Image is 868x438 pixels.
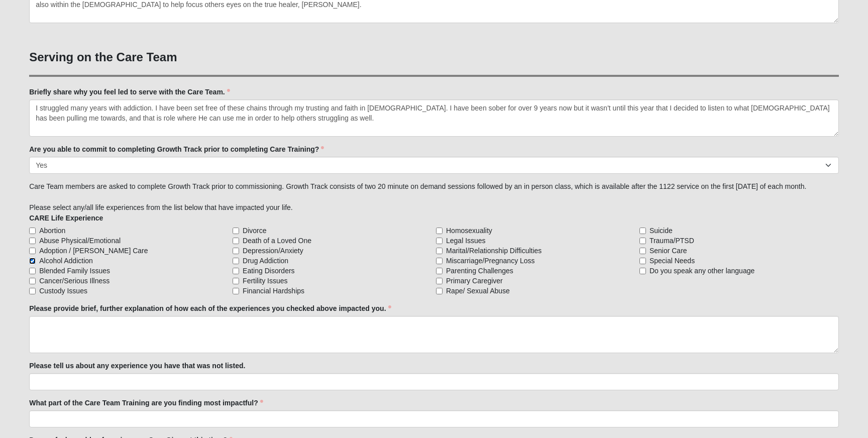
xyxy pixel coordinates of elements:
[29,361,245,371] label: Please tell us about any experience you have that was not listed.
[233,248,239,254] input: Depression/Anxiety
[29,99,839,137] textarea: I struggled many years with addiction. I have been set free of these chains through my trusting a...
[29,398,263,408] label: What part of the Care Team Training are you finding most impactful?
[436,248,443,254] input: Marital/Relationship Difficulties
[29,268,36,274] input: Blended Family Issues
[446,286,510,296] span: Rape/ Sexual Abuse
[243,246,303,256] span: Depression/Anxiety
[243,236,311,246] span: Death of a Loved One
[639,248,646,254] input: Senior Care
[446,246,541,256] span: Marital/Relationship Difficulties
[436,288,443,294] input: Rape/ Sexual Abuse
[446,236,486,246] span: Legal Issues
[649,256,695,266] span: Special Needs
[29,50,839,65] h3: Serving on the Care Team
[29,258,36,264] input: Alcohol Addiction
[29,228,36,234] input: Abortion
[639,268,646,274] input: Do you speak any other language
[243,226,266,236] span: Divorce
[39,276,110,286] span: Cancer/Serious Illness
[39,256,93,266] span: Alcohol Addiction
[39,286,87,296] span: Custody Issues
[446,226,492,236] span: Homosexuality
[39,226,65,236] span: Abortion
[233,228,239,234] input: Divorce
[649,266,754,276] span: Do you speak any other language
[233,238,239,244] input: Death of a Loved One
[243,266,295,276] span: Eating Disorders
[649,226,673,236] span: Suicide
[243,286,304,296] span: Financial Hardships
[29,238,36,244] input: Abuse Physical/Emotional
[39,236,121,246] span: Abuse Physical/Emotional
[39,266,110,276] span: Blended Family Issues
[639,258,646,264] input: Special Needs
[243,256,288,266] span: Drug Addiction
[39,246,148,256] span: Adoption / [PERSON_NAME] Care
[233,258,239,264] input: Drug Addiction
[29,213,103,223] label: CARE Life Experience
[446,266,513,276] span: Parenting Challenges
[243,276,287,286] span: Fertility Issues
[649,246,687,256] span: Senior Care
[29,278,36,284] input: Cancer/Serious Illness
[233,288,239,294] input: Financial Hardships
[446,276,503,286] span: Primary Caregiver
[29,288,36,294] input: Custody Issues
[639,238,646,244] input: Trauma/PTSD
[436,238,443,244] input: Legal Issues
[446,256,535,266] span: Miscarriage/Pregnancy Loss
[436,228,443,234] input: Homosexuality
[436,258,443,264] input: Miscarriage/Pregnancy Loss
[233,268,239,274] input: Eating Disorders
[436,278,443,284] input: Primary Caregiver
[29,144,324,154] label: Are you able to commit to completing Growth Track prior to completing Care Training?
[436,268,443,274] input: Parenting Challenges
[29,248,36,254] input: Adoption / [PERSON_NAME] Care
[639,228,646,234] input: Suicide
[649,236,694,246] span: Trauma/PTSD
[29,87,230,97] label: Briefly share why you feel led to serve with the Care Team.
[29,303,391,313] label: Please provide brief, further explanation of how each of the experiences you checked above impact...
[233,278,239,284] input: Fertility Issues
